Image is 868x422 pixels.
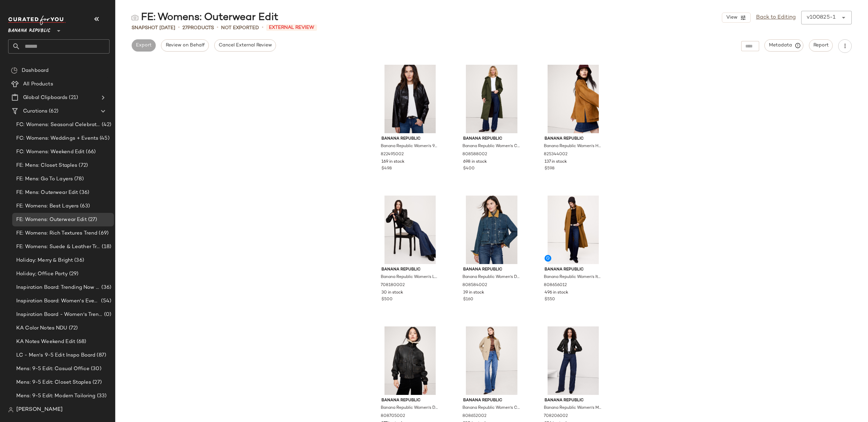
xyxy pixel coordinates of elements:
[79,202,90,210] span: (63)
[381,159,405,165] span: 169 in stock
[23,80,53,88] span: All Products
[98,135,110,142] span: (45)
[462,274,520,280] span: Banana Republic Women's Denim Trapeze Jacket Medium Wash Size XS
[87,216,97,224] span: (27)
[132,11,278,24] div: FE: Womens: Outerwear Edit
[16,270,68,278] span: Holiday; Office Party
[217,24,218,32] span: •
[47,107,58,115] span: (62)
[178,24,180,32] span: •
[16,324,67,332] span: KA Color Notes NDU
[67,324,78,332] span: (72)
[16,365,90,373] span: Mens: 9-5 Edit: Casual Office
[16,311,103,319] span: Inspiration Board - Women's Trending Now
[132,24,175,32] span: Snapshot [DATE]
[458,65,526,133] img: cn60058911.jpg
[545,166,554,172] span: $598
[16,338,75,346] span: KA Notes Weekend Edit
[807,14,835,22] div: v100825-1
[16,148,84,156] span: FC: Womens: Weekend Edit
[726,15,737,20] span: View
[16,392,96,400] span: Mens: 9-5 Edit: Modern Tailoring
[463,159,487,165] span: 698 in stock
[73,175,84,183] span: (78)
[376,326,444,395] img: cn60255272.jpg
[458,326,526,395] img: cn60090764.jpg
[16,135,98,142] span: FC: Womens: Weddings + Events
[23,94,67,102] span: Global Clipboards
[544,143,601,149] span: Banana Republic Women's Heritage Suede Jacket Camel Size M
[100,243,111,251] span: (18)
[96,392,107,400] span: (33)
[545,398,602,404] span: Banana Republic
[463,290,484,296] span: 39 in stock
[100,121,111,129] span: (42)
[132,14,138,21] img: svg%3e
[16,162,77,169] span: FE: Mens: Closet Staples
[97,229,108,237] span: (69)
[381,143,438,149] span: Banana Republic Women's 90S Leather Blazer Espresso Brown Size 2
[539,65,607,133] img: cn60216271.jpg
[73,257,84,264] span: (36)
[262,24,263,32] span: •
[381,282,405,288] span: 708180002
[16,121,100,129] span: FC: Womens: Seasonal Celebrations
[545,290,568,296] span: 496 in stock
[16,243,100,251] span: FE: Womens: Suede & Leather Trend
[16,175,73,183] span: FE: Mens: Go To Layers
[544,282,567,288] span: 808656012
[23,107,47,115] span: Curations
[765,39,804,52] button: Metadata
[161,39,209,52] button: Review on Behalf
[8,23,51,35] span: Banana Republic
[16,189,78,197] span: FE: Mens: Outerwear Edit
[462,413,487,419] span: 808652002
[545,297,555,303] span: $550
[16,257,73,264] span: Holiday: Merry & Bright
[544,274,601,280] span: Banana Republic Women's Italian Wool-Cashmere Wrap Coat Golden Brown Size XXL
[545,267,602,273] span: Banana Republic
[545,159,567,165] span: 137 in stock
[165,43,204,48] span: Review on Behalf
[463,267,520,273] span: Banana Republic
[68,270,79,278] span: (29)
[11,67,18,74] img: svg%3e
[376,196,444,264] img: cn57571182.jpg
[8,407,14,413] img: svg%3e
[463,398,520,404] span: Banana Republic
[78,189,89,197] span: (36)
[100,284,111,292] span: (36)
[462,282,487,288] span: 808584002
[462,143,520,149] span: Banana Republic Women's Classic Cotton Trench Coat Dark Trees Green Size S
[381,290,403,296] span: 30 in stock
[16,297,100,305] span: Inspiration Board: Women's Events & Weddings
[214,39,276,52] button: Cancel External Review
[16,351,95,359] span: LC - Men's 9-5 Edit Inspo Board
[381,267,439,273] span: Banana Republic
[544,152,568,158] span: 825344002
[458,196,526,264] img: cn60402077.jpg
[381,136,439,142] span: Banana Republic
[77,162,88,169] span: (72)
[381,152,404,158] span: 822495002
[100,297,111,305] span: (54)
[463,297,473,303] span: $160
[95,351,106,359] span: (87)
[16,229,97,237] span: FE: Womens: Rich Textures Trend
[463,166,475,172] span: $400
[16,379,91,386] span: Mens: 9-5 Edit: Closet Staples
[8,16,66,25] img: cfy_white_logo.C9jOOHJF.svg
[381,405,438,411] span: Banana Republic Women's Distressed Leather Flight Jacket Distressed Brown Size M
[221,24,259,32] span: Not Exported
[544,413,568,419] span: 708206002
[16,202,79,210] span: FE: Womens: Best Layers
[381,398,439,404] span: Banana Republic
[16,406,63,414] span: [PERSON_NAME]
[381,413,405,419] span: 808705002
[722,13,750,23] button: View
[376,65,444,133] img: cn60202242.jpg
[16,216,87,224] span: FE: Womens: Outerwear Edit
[182,25,188,31] span: 27
[182,24,214,32] div: Products
[381,297,393,303] span: $500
